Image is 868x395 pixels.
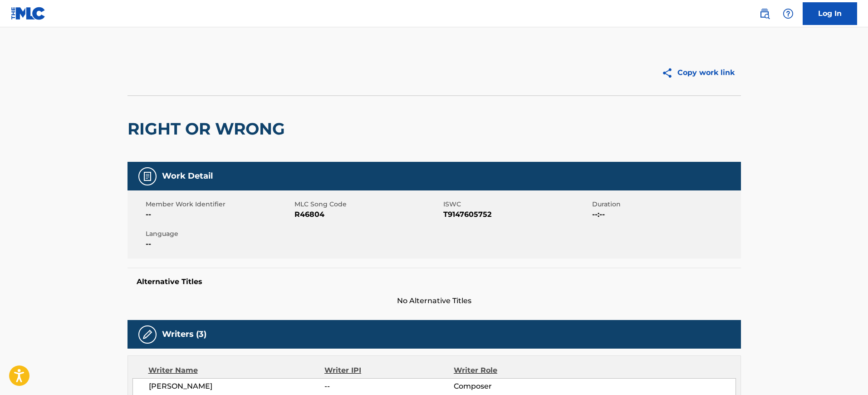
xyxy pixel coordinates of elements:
span: -- [146,239,292,250]
h2: RIGHT OR WRONG [128,119,289,139]
img: search [759,8,770,19]
button: Copy work link [655,61,741,84]
span: -- [146,209,292,220]
img: Copy work link [662,67,677,79]
span: Composer [454,381,571,392]
span: Member Work Identifier [146,200,292,209]
img: Writers [142,329,153,340]
div: Writer IPI [324,365,454,376]
div: Help [779,5,797,23]
span: No Alternative Titles [128,295,741,306]
img: MLC Logo [11,7,46,20]
div: Writer Name [148,365,325,376]
span: -- [324,381,453,392]
span: MLC Song Code [294,200,441,209]
a: Public Search [755,5,774,23]
img: help [783,8,794,19]
span: ISWC [443,200,590,209]
div: Writer Role [454,365,571,376]
img: Work Detail [142,171,153,182]
span: --:-- [592,209,739,220]
span: Duration [592,200,739,209]
h5: Alternative Titles [137,277,732,286]
span: R46804 [294,209,441,220]
a: Log In [803,2,857,25]
h5: Work Detail [162,171,213,181]
span: [PERSON_NAME] [149,381,325,392]
span: T9147605752 [443,209,590,220]
h5: Writers (3) [162,329,206,340]
span: Language [146,229,292,239]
